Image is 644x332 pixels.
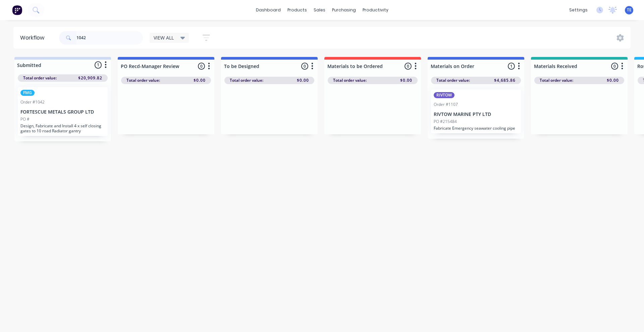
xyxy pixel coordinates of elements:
span: Total order value: [126,77,160,83]
span: $0.00 [194,77,206,83]
span: Total order value: [540,77,573,83]
p: Fabricate Emergency seawater cooling pipe [434,126,518,131]
span: $0.00 [297,77,309,83]
p: Design, Fabricate and Install 4 x self closing gates to 10 road Radiator gantry [20,123,105,133]
p: PO # [20,116,30,122]
span: VIEW ALL [154,34,174,41]
div: Workflow [20,34,48,42]
a: dashboard [253,5,284,15]
input: Search for orders... [76,31,143,45]
div: purchasing [329,5,359,15]
img: Factory [12,5,22,15]
span: TE [627,7,632,13]
span: Total order value: [333,77,367,83]
p: PO #215484 [434,119,457,125]
span: Total order value: [436,77,470,83]
div: Order #1042 [20,99,45,105]
span: $0.00 [400,77,412,83]
p: FORTESCUE METALS GROUP LTD [20,109,105,115]
span: Total order value: [230,77,263,83]
div: sales [310,5,329,15]
span: Total order value: [23,75,57,81]
div: FMG [20,90,35,96]
div: RIVTOWOrder #1107RIVTOW MARINE PTY LTDPO #215484Fabricate Emergency seawater cooling pipe [431,89,521,133]
span: $20,909.82 [78,75,102,81]
div: FMGOrder #1042FORTESCUE METALS GROUP LTDPO #Design, Fabricate and Install 4 x self closing gates ... [18,87,108,136]
div: productivity [359,5,392,15]
div: products [284,5,310,15]
span: $0.00 [607,77,619,83]
span: $4,685.86 [494,77,516,83]
div: RIVTOW [434,92,454,98]
p: RIVTOW MARINE PTY LTD [434,112,518,117]
div: settings [566,5,591,15]
div: Order #1107 [434,102,458,108]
